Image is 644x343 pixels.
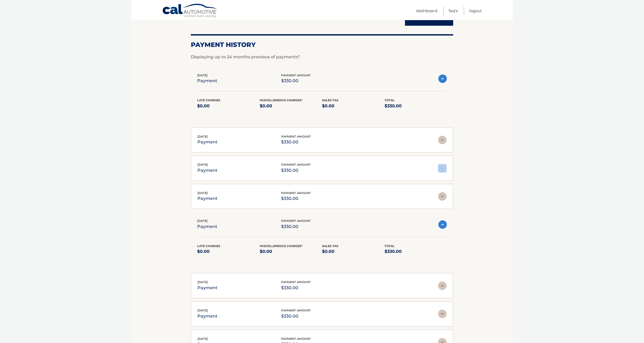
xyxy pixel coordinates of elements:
[281,135,311,138] span: payment amount
[197,337,208,341] span: [DATE]
[197,309,208,312] span: [DATE]
[469,6,482,15] a: Logout
[197,191,208,195] span: [DATE]
[197,280,208,284] span: [DATE]
[385,102,447,110] p: $330.00
[322,248,385,255] p: $0.00
[197,138,218,146] p: payment
[197,77,217,85] p: payment
[281,138,311,146] p: $330.00
[260,102,322,110] p: $0.00
[191,54,453,60] p: Displaying up to 24 months previous of payments*.
[197,219,208,223] span: [DATE]
[281,167,311,174] p: $330.00
[197,98,220,102] span: Late Charges
[281,280,311,284] span: payment amount
[197,73,208,77] span: [DATE]
[438,74,447,83] img: accordion-active.svg
[281,195,311,202] p: $330.00
[281,223,311,230] p: $330.00
[438,164,447,173] img: accordion-rest.svg
[260,248,322,255] p: $0.00
[281,191,311,195] span: payment amount
[281,309,311,312] span: payment amount
[197,223,217,230] p: payment
[197,163,208,166] span: [DATE]
[449,6,458,15] a: FAQ's
[197,102,260,110] p: $0.00
[281,284,311,292] p: $330.00
[197,284,218,292] p: payment
[281,77,311,85] p: $330.00
[385,248,447,255] p: $330.00
[260,98,303,102] span: Miscelleneous Charges*
[281,313,311,320] p: $330.00
[197,135,208,138] span: [DATE]
[260,244,303,248] span: Miscelleneous Charges*
[281,163,311,166] span: payment amount
[416,6,437,15] a: Dashboard
[438,310,447,318] img: accordion-rest.svg
[281,337,311,341] span: payment amount
[385,244,395,248] span: Total
[197,313,218,320] p: payment
[438,282,447,290] img: accordion-rest.svg
[438,192,447,201] img: accordion-rest.svg
[322,102,385,110] p: $0.00
[197,195,218,202] p: payment
[197,244,220,248] span: Late Charges
[438,220,447,229] img: accordion-active.svg
[197,248,260,255] p: $0.00
[162,3,218,19] a: Cal Automotive
[281,73,311,77] span: payment amount
[191,41,453,49] h2: Payment History
[385,98,395,102] span: Total
[322,98,338,102] span: Sales Tax
[281,219,311,223] span: payment amount
[322,244,338,248] span: Sales Tax
[197,167,218,174] p: payment
[438,136,447,144] img: accordion-rest.svg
